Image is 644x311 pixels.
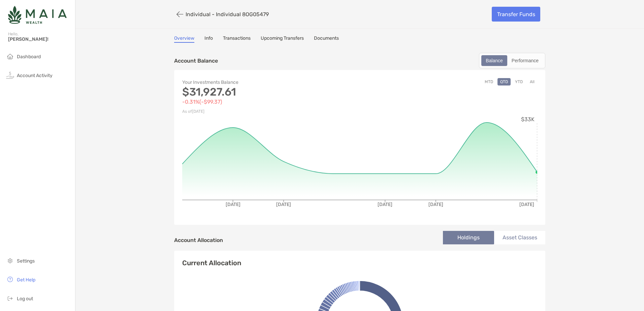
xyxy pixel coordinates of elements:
[521,116,535,123] tspan: $33K
[17,258,35,264] span: Settings
[494,231,545,244] li: Asset Classes
[482,78,496,85] button: MTD
[204,35,213,43] a: Info
[512,78,525,85] button: YTD
[182,107,360,116] p: As of [DATE]
[17,54,41,60] span: Dashboard
[378,202,392,207] tspan: [DATE]
[6,256,14,265] img: settings icon
[508,56,542,65] div: Performance
[223,35,251,43] a: Transactions
[314,35,339,43] a: Documents
[182,259,241,267] h4: Current Allocation
[6,275,14,283] img: get-help icon
[174,237,223,243] h4: Account Allocation
[174,35,194,43] a: Overview
[17,73,53,78] span: Account Activity
[497,78,511,85] button: QTD
[492,7,540,22] a: Transfer Funds
[443,231,494,244] li: Holdings
[182,78,360,87] p: Your Investments Balance
[479,53,545,68] div: segmented control
[182,88,360,96] p: $31,927.61
[6,52,14,60] img: household icon
[527,78,537,85] button: All
[428,202,443,207] tspan: [DATE]
[482,56,507,65] div: Balance
[174,57,218,65] p: Account Balance
[6,71,14,79] img: activity icon
[261,35,304,43] a: Upcoming Transfers
[6,294,14,302] img: logout icon
[17,296,33,302] span: Log out
[8,3,67,27] img: Zoe Logo
[519,202,534,207] tspan: [DATE]
[226,202,240,207] tspan: [DATE]
[8,36,71,42] span: [PERSON_NAME]!
[186,11,269,18] p: Individual - Individual 8OG05479
[182,98,360,106] p: -0.31% ( -$99.37 )
[276,202,291,207] tspan: [DATE]
[17,277,35,283] span: Get Help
